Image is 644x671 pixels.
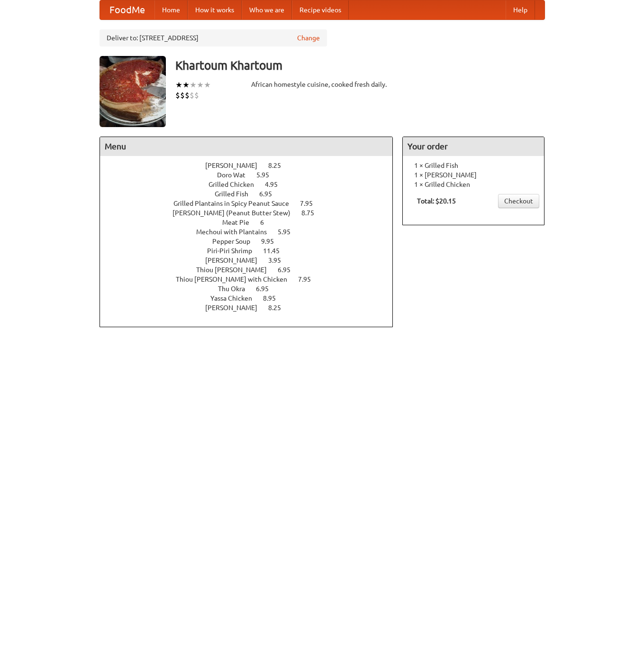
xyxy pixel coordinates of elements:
[408,180,539,189] li: 1 × Grilled Chicken
[212,238,291,245] a: Pepper Soup 9.95
[176,276,297,283] span: Thiou [PERSON_NAME] with Chicken
[263,247,289,255] span: 11.45
[292,0,349,19] a: Recipe videos
[172,209,300,217] span: [PERSON_NAME] (Peanut Butter Stew)
[215,190,290,198] a: Grilled Fish 6.95
[210,294,293,302] a: Yassa Chicken 8.95
[176,276,328,283] a: Thiou [PERSON_NAME] with Chicken 7.95
[100,137,393,156] h4: Menu
[210,294,262,302] span: Yassa Chicken
[185,90,190,101] li: $
[268,257,290,264] span: 3.95
[154,0,188,19] a: Home
[265,181,287,188] span: 4.95
[205,162,299,169] a: [PERSON_NAME] 8.25
[301,209,324,217] span: 8.75
[417,197,456,205] b: Total: $20.15
[175,90,180,101] li: $
[100,0,154,19] a: FoodMe
[100,29,327,46] div: Deliver to: [STREET_ADDRESS]
[256,285,278,293] span: 6.95
[196,266,276,274] span: Thiou [PERSON_NAME]
[261,238,283,245] span: 9.95
[190,80,197,90] li: ★
[408,170,539,180] li: 1 × [PERSON_NAME]
[194,90,199,101] li: $
[498,194,539,208] a: Checkout
[173,200,330,207] a: Grilled Plantains in Spicy Peanut Sauce 7.95
[268,304,290,312] span: 8.25
[180,90,185,101] li: $
[196,266,308,274] a: Thiou [PERSON_NAME] 6.95
[222,219,259,226] span: Meat Pie
[300,200,322,207] span: 7.95
[205,304,299,312] a: [PERSON_NAME] 8.25
[207,247,262,255] span: Piri-Piri Shrimp
[175,56,545,75] h3: Khartoum Khartoum
[403,137,544,156] h4: Your order
[172,209,332,217] a: [PERSON_NAME] (Peanut Butter Stew) 8.75
[204,80,211,90] li: ★
[263,294,285,302] span: 8.95
[260,219,273,226] span: 6
[207,247,297,255] a: Piri-Piri Shrimp 11.45
[197,80,204,90] li: ★
[209,181,263,188] span: Grilled Chicken
[256,171,279,179] span: 5.95
[190,90,194,101] li: $
[209,181,295,188] a: Grilled Chicken 4.95
[297,33,320,43] a: Change
[268,162,290,169] span: 8.25
[278,266,300,274] span: 6.95
[408,161,539,170] li: 1 × Grilled Fish
[205,162,267,169] span: [PERSON_NAME]
[218,285,254,293] span: Thu Okra
[173,200,299,207] span: Grilled Plantains in Spicy Peanut Sauce
[205,304,267,312] span: [PERSON_NAME]
[182,80,190,90] li: ★
[217,171,287,179] a: Doro Wat 5.95
[212,238,260,245] span: Pepper Soup
[222,219,281,226] a: Meat Pie 6
[215,190,258,198] span: Grilled Fish
[298,276,320,283] span: 7.95
[259,190,281,198] span: 6.95
[205,257,267,264] span: [PERSON_NAME]
[251,80,393,89] div: African homestyle cuisine, cooked fresh daily.
[196,228,276,236] span: Mechoui with Plantains
[196,228,308,236] a: Mechoui with Plantains 5.95
[205,257,299,264] a: [PERSON_NAME] 3.95
[217,171,255,179] span: Doro Wat
[218,285,286,293] a: Thu Okra 6.95
[278,228,300,236] span: 5.95
[506,0,535,19] a: Help
[100,56,166,127] img: angular.jpg
[175,80,182,90] li: ★
[242,0,292,19] a: Who we are
[188,0,242,19] a: How it works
